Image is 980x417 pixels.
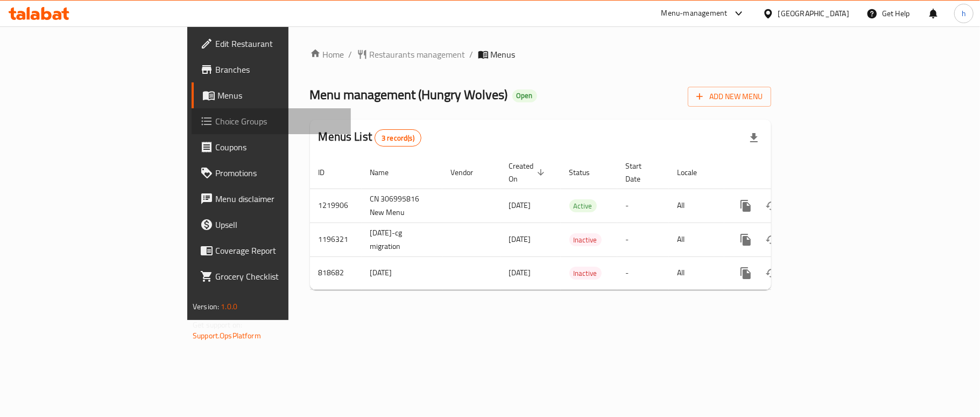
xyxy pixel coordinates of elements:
[759,193,785,219] button: Change Status
[215,141,342,154] span: Coupons
[215,166,342,179] span: Promotions
[217,89,342,102] span: Menus
[215,115,342,128] span: Choice Groups
[215,244,342,257] span: Coverage Report
[617,223,669,256] td: -
[470,48,474,61] li: /
[569,200,597,212] span: Active
[370,166,403,179] span: Name
[215,270,342,283] span: Grocery Checklist
[733,260,759,286] button: more
[491,48,516,61] span: Menus
[192,263,351,289] a: Grocery Checklist
[319,129,421,147] h2: Menus List
[192,108,351,134] a: Choice Groups
[962,8,966,19] span: h
[362,223,442,256] td: [DATE]-cg migration
[778,8,849,19] div: [GEOGRAPHIC_DATA]
[192,238,351,263] a: Coverage Report
[669,189,724,223] td: All
[451,166,488,179] span: Vendor
[569,233,602,246] div: Inactive
[509,266,531,280] span: [DATE]
[696,90,763,103] span: Add New Menu
[733,193,759,219] button: more
[569,267,602,280] span: Inactive
[310,82,508,107] span: Menu management ( Hungry Wolves )
[724,156,845,189] th: Actions
[617,256,669,289] td: -
[362,189,442,223] td: CN 306995816 New Menu
[310,48,771,61] nav: breadcrumb
[221,300,237,314] span: 1.0.0
[375,133,421,143] span: 3 record(s)
[357,48,466,61] a: Restaurants management
[569,199,597,212] div: Active
[310,156,845,290] table: enhanced table
[215,218,342,231] span: Upsell
[192,134,351,160] a: Coupons
[192,57,351,82] a: Branches
[192,31,351,57] a: Edit Restaurant
[509,159,548,185] span: Created On
[509,198,531,212] span: [DATE]
[759,260,785,286] button: Change Status
[669,223,724,256] td: All
[741,125,767,151] div: Export file
[215,63,342,76] span: Branches
[192,186,351,212] a: Menu disclaimer
[215,37,342,50] span: Edit Restaurant
[193,300,219,314] span: Version:
[192,160,351,186] a: Promotions
[678,166,711,179] span: Locale
[193,329,261,343] a: Support.OpsPlatform
[512,89,537,102] div: Open
[512,91,537,100] span: Open
[215,192,342,205] span: Menu disclaimer
[688,87,771,107] button: Add New Menu
[375,129,421,147] div: Total records count
[192,82,351,108] a: Menus
[569,234,602,246] span: Inactive
[509,232,531,246] span: [DATE]
[661,7,728,20] div: Menu-management
[669,256,724,289] td: All
[626,159,656,185] span: Start Date
[362,256,442,289] td: [DATE]
[370,48,466,61] span: Restaurants management
[569,267,602,280] div: Inactive
[193,318,242,332] span: Get support on:
[759,227,785,253] button: Change Status
[319,166,339,179] span: ID
[733,227,759,253] button: more
[192,212,351,238] a: Upsell
[617,189,669,223] td: -
[569,166,604,179] span: Status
